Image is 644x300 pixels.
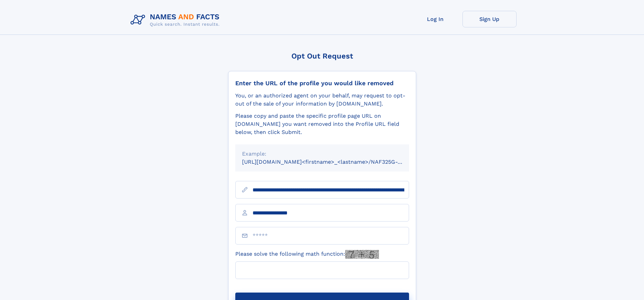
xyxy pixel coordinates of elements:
img: Logo Names and Facts [128,11,225,29]
div: Opt Out Request [228,52,416,60]
a: Sign Up [462,11,517,27]
div: Enter the URL of the profile you would like removed [235,79,409,87]
div: Example: [242,150,402,158]
a: Log In [408,11,462,27]
label: Please solve the following math function: [235,250,379,259]
small: [URL][DOMAIN_NAME]<firstname>_<lastname>/NAF325G-xxxxxxxx [242,159,422,165]
div: Please copy and paste the specific profile page URL on [DOMAIN_NAME] you want removed into the Pr... [235,112,409,136]
div: You, or an authorized agent on your behalf, may request to opt-out of the sale of your informatio... [235,92,409,108]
